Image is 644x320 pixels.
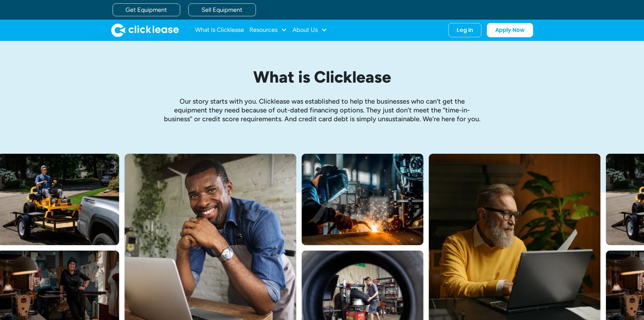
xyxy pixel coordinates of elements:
a: What Is Clicklease [195,23,244,37]
img: Clicklease logo [111,23,179,37]
h1: What is Clicklease [163,68,481,86]
a: home [111,23,179,37]
a: Sell Equipment [188,3,256,16]
a: Get Equipment [113,3,180,16]
div: About Us [292,23,327,37]
a: Apply Now [487,23,533,37]
div: Log In [457,27,473,34]
p: Our story starts with you. Clicklease was established to help the businesses who can’t get the eq... [163,97,481,123]
img: A welder in a large mask working on a large pipe [302,154,423,245]
div: Resources [249,23,287,37]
